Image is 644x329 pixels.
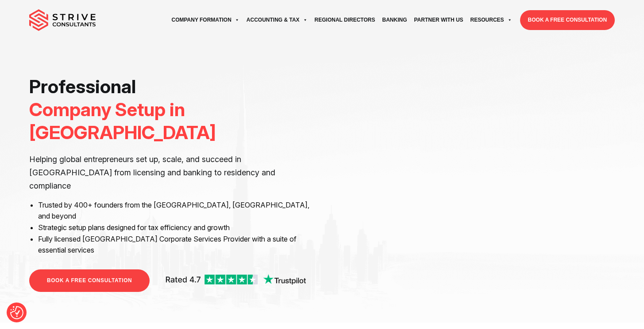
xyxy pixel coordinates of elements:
[29,98,216,144] span: Company Setup in [GEOGRAPHIC_DATA]
[38,222,316,234] li: Strategic setup plans designed for tax efficiency and growth
[29,153,316,193] p: Helping global entrepreneurs set up, scale, and succeed in [GEOGRAPHIC_DATA] from licensing and b...
[10,306,23,319] img: Revisit consent button
[38,234,316,256] li: Fully licensed [GEOGRAPHIC_DATA] Corporate Services Provider with a suite of essential services
[29,9,96,31] img: main-logo.svg
[168,8,243,32] a: Company Formation
[29,269,150,292] a: BOOK A FREE CONSULTATION
[328,75,615,236] iframe: <br />
[467,8,516,32] a: Resources
[378,8,410,32] a: Banking
[520,10,615,30] a: BOOK A FREE CONSULTATION
[10,306,23,319] button: Consent Preferences
[243,8,311,32] a: Accounting & Tax
[38,200,316,222] li: Trusted by 400+ founders from the [GEOGRAPHIC_DATA], [GEOGRAPHIC_DATA], and beyond
[29,75,316,144] h1: Professional
[410,8,467,32] a: Partner with Us
[311,8,379,32] a: Regional Directors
